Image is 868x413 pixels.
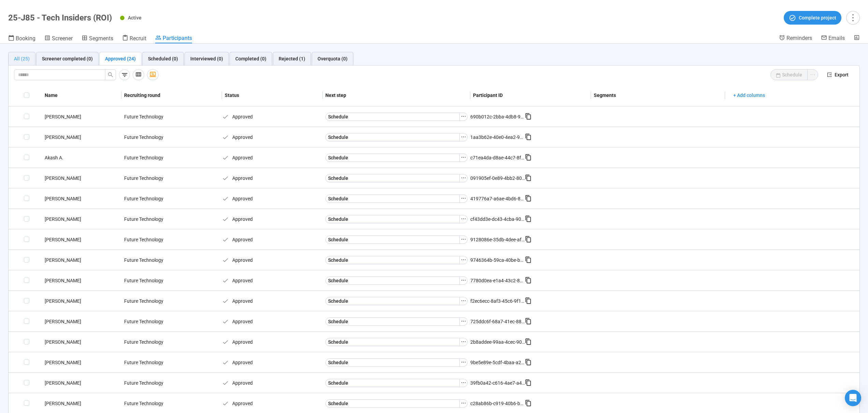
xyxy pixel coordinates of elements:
[470,379,525,387] div: 39fb0a42-c616-4ae7-a426-ee34ea9d0204
[325,276,460,285] button: Schedule
[822,69,854,80] button: exportExport
[470,338,525,346] div: 2b8addee-99aa-4cec-9024-b09181be32a5
[121,295,173,308] div: Future Technology
[461,257,466,262] span: ellipsis
[325,113,460,121] button: Schedule
[470,113,525,120] div: 690b012c-2bba-4db8-9020-df7205342807
[190,55,223,62] div: Interviewed (0)
[222,215,323,223] div: Approved
[222,113,323,120] div: Approved
[42,359,121,366] div: [PERSON_NAME]
[42,133,121,141] div: [PERSON_NAME]
[222,359,323,366] div: Approved
[325,195,460,203] button: Schedule
[459,358,468,367] button: ellipsis
[42,55,93,62] div: Screener completed (0)
[459,317,468,326] button: ellipsis
[328,236,348,243] span: Schedule
[42,297,121,305] div: [PERSON_NAME]
[222,195,323,202] div: Approved
[470,359,525,366] div: 9be5e89e-5cdf-4baa-a255-1d90f7d6fd55
[470,84,591,106] th: Participant ID
[325,133,460,141] button: Schedule
[122,34,146,43] a: Recruit
[591,84,725,106] th: Segments
[470,297,525,305] div: f2ec6ecc-8af3-45c6-9f1d-f98265d93b8d
[459,256,468,264] button: ellipsis
[728,90,770,101] button: + Add columns
[155,34,192,43] a: Participants
[222,338,323,346] div: Approved
[470,133,525,141] div: 1aa3b62e-40e0-4ea2-9a40-254bcdd9435e
[328,297,348,305] span: Schedule
[846,11,860,25] button: more
[461,359,466,365] span: ellipsis
[325,256,460,264] button: Schedule
[105,69,116,80] button: search
[328,174,348,182] span: Schedule
[799,14,836,22] span: Complete project
[328,338,348,346] span: Schedule
[461,155,466,160] span: ellipsis
[328,277,348,284] span: Schedule
[328,379,348,387] span: Schedule
[130,35,146,42] span: Recruit
[328,400,348,407] span: Schedule
[470,318,525,325] div: 725ddc6f-68a7-41ec-8894-396318b60441
[328,195,348,202] span: Schedule
[461,277,466,283] span: ellipsis
[222,236,323,243] div: Approved
[42,215,121,223] div: [PERSON_NAME]
[42,379,121,387] div: [PERSON_NAME]
[459,154,468,162] button: ellipsis
[328,215,348,223] span: Schedule
[42,256,121,264] div: [PERSON_NAME]
[325,399,460,408] button: Schedule
[42,154,121,161] div: Akash A.
[323,84,470,106] th: Next step
[121,213,173,226] div: Future Technology
[733,91,765,99] span: + Add columns
[325,174,460,182] button: Schedule
[121,110,173,123] div: Future Technology
[52,35,73,42] span: Screener
[328,154,348,161] span: Schedule
[461,318,466,324] span: ellipsis
[470,195,525,202] div: 419776a7-a6ae-4bd6-8f0e-9d37ba31ad66
[821,34,845,43] a: Emails
[42,113,121,120] div: [PERSON_NAME]
[328,359,348,366] span: Schedule
[470,174,525,182] div: 091905ef-0e89-4bb2-80db-dc9fa66298c3
[784,11,841,25] button: Complete project
[121,376,173,389] div: Future Technology
[108,72,113,77] span: search
[470,236,525,243] div: 9128086e-35db-4dee-afc8-2fe56bcc0d98
[121,172,173,185] div: Future Technology
[42,174,121,182] div: [PERSON_NAME]
[328,133,348,141] span: Schedule
[828,35,845,41] span: Emails
[42,236,121,243] div: [PERSON_NAME]
[222,277,323,284] div: Approved
[470,154,525,161] div: c71ea4da-d8ae-44c7-8fb5-94668e79e31e
[279,55,305,62] div: Rejected (1)
[461,114,466,119] span: ellipsis
[121,336,173,348] div: Future Technology
[328,113,348,120] span: Schedule
[42,318,121,325] div: [PERSON_NAME]
[461,175,466,181] span: ellipsis
[325,317,460,326] button: Schedule
[827,72,832,77] span: export
[459,399,468,408] button: ellipsis
[325,215,460,223] button: Schedule
[470,400,525,407] div: c28ab86b-c919-40b6-b791-963a8c36f2d9
[459,276,468,285] button: ellipsis
[325,379,460,387] button: Schedule
[461,380,466,385] span: ellipsis
[461,298,466,303] span: ellipsis
[461,196,466,201] span: ellipsis
[328,318,348,325] span: Schedule
[461,237,466,242] span: ellipsis
[222,400,323,407] div: Approved
[89,35,113,42] span: Segments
